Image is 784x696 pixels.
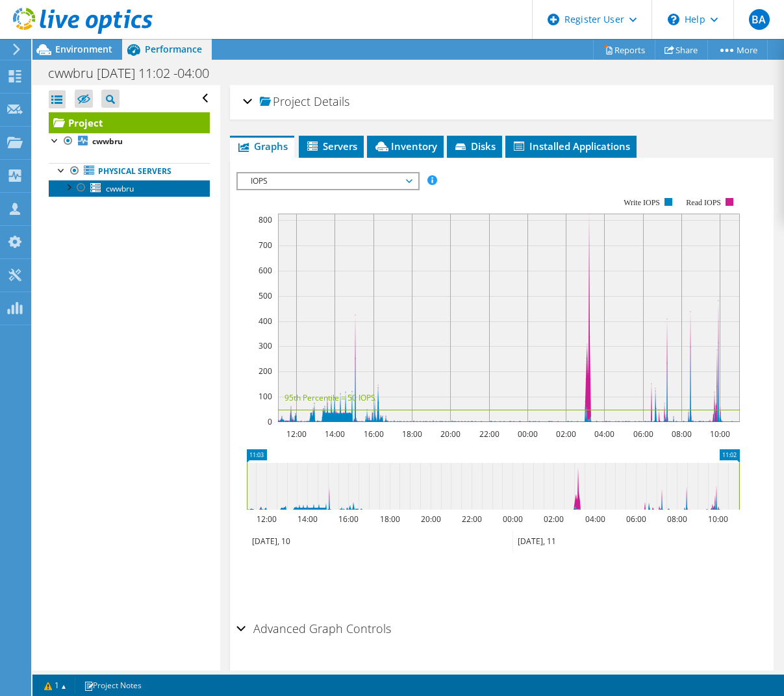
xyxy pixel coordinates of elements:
text: 22:00 [462,514,482,525]
span: Graphs [236,140,288,153]
a: cwwbru [49,133,210,150]
text: 12:00 [286,429,307,440]
text: 100 [259,391,272,402]
a: 1 [35,677,75,693]
b: cwwbru [92,136,123,147]
span: IOPS [244,173,411,189]
span: Performance [145,43,202,55]
a: Physical Servers [49,163,210,180]
text: 12:00 [257,514,277,525]
h2: Advanced Graph Controls [236,615,391,641]
text: 200 [259,366,272,377]
text: 10:00 [710,429,730,440]
span: Disks [453,140,496,153]
span: Inventory [373,140,437,153]
text: Write IOPS [624,198,660,207]
text: 08:00 [667,514,687,525]
text: 14:00 [325,429,345,440]
text: 06:00 [626,514,646,525]
text: 20:00 [440,429,461,440]
text: 00:00 [518,429,538,440]
text: 10:00 [708,514,728,525]
a: More [707,40,768,60]
text: 500 [259,290,272,301]
a: cwwbru [49,180,210,197]
span: Details [314,93,349,109]
svg: \n [668,14,679,25]
span: Project [260,95,310,108]
text: 95th Percentile = 50 IOPS [285,392,375,403]
text: 08:00 [672,429,692,440]
span: BA [749,9,770,30]
span: Environment [55,43,112,55]
text: 18:00 [402,429,422,440]
text: 16:00 [338,514,359,525]
span: Installed Applications [512,140,630,153]
text: 300 [259,340,272,351]
span: Servers [305,140,357,153]
text: 22:00 [479,429,499,440]
text: 06:00 [633,429,653,440]
text: 600 [259,265,272,276]
text: 0 [268,416,272,427]
text: 18:00 [380,514,400,525]
text: 02:00 [556,429,576,440]
text: 02:00 [544,514,564,525]
text: 20:00 [421,514,441,525]
text: 400 [259,316,272,327]
text: 16:00 [364,429,384,440]
text: 700 [259,240,272,251]
a: Reports [593,40,655,60]
h1: cwwbru [DATE] 11:02 -04:00 [42,66,229,81]
a: Project Notes [75,677,151,693]
text: 00:00 [503,514,523,525]
text: 14:00 [297,514,318,525]
text: 04:00 [585,514,605,525]
a: Project [49,112,210,133]
text: Read IOPS [687,198,722,207]
span: cwwbru [106,183,134,194]
text: 800 [259,214,272,225]
text: 04:00 [594,429,614,440]
a: Share [655,40,708,60]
